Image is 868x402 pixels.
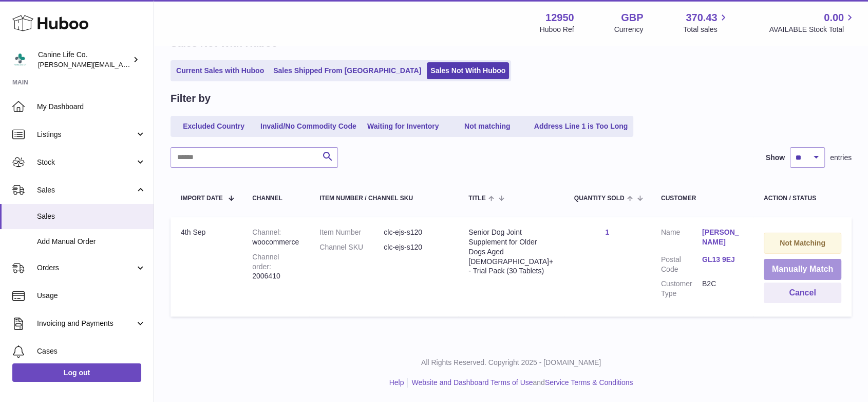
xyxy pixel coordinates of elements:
dt: Name [661,228,702,250]
a: Current Sales with Huboo [173,62,268,79]
a: GL13 9EJ [702,255,743,265]
span: Cases [37,346,146,356]
strong: Not Matching [780,239,825,247]
strong: Channel order [252,253,279,271]
span: Orders [37,263,135,273]
span: [PERSON_NAME][EMAIL_ADDRESS][DOMAIN_NAME] [38,60,206,68]
span: Sales [37,185,135,195]
a: Waiting for Inventory [362,118,444,135]
p: All Rights Reserved. Copyright 2025 - [DOMAIN_NAME] [162,358,860,368]
dd: clc-ejs-s120 [384,228,448,237]
div: Action / Status [764,195,841,202]
a: Sales Not With Huboo [427,62,509,79]
button: Cancel [764,283,841,304]
a: Website and Dashboard Terms of Use [411,378,533,387]
img: kevin@clsgltd.co.uk [12,52,28,67]
span: Add Manual Order [37,237,146,247]
td: 4th Sep [171,217,242,317]
dd: clc-ejs-s120 [384,242,448,252]
dt: Customer Type [661,279,702,299]
dt: Channel SKU [319,242,384,252]
strong: 12950 [545,11,574,25]
span: Usage [37,291,146,301]
span: Invoicing and Payments [37,319,135,328]
span: Title [468,195,485,202]
div: 2006410 [252,252,299,282]
span: Sales [37,212,146,221]
div: Customer [661,195,743,202]
div: Item Number / Channel SKU [319,195,448,202]
span: entries [830,153,852,163]
h2: Filter by [171,92,211,106]
a: 370.43 Total sales [683,11,729,34]
span: Total sales [683,25,729,34]
a: 0.00 AVAILABLE Stock Total [769,11,856,34]
label: Show [766,153,785,163]
span: Import date [181,195,223,202]
a: [PERSON_NAME] [702,228,743,247]
span: 0.00 [824,11,844,25]
a: Service Terms & Conditions [545,378,633,387]
span: Quantity Sold [574,195,625,202]
dt: Item Number [319,228,384,237]
dd: B2C [702,279,743,299]
a: Sales Shipped From [GEOGRAPHIC_DATA] [270,62,425,79]
li: and [408,378,633,388]
a: Log out [12,363,141,382]
button: Manually Match [764,259,841,280]
strong: GBP [621,11,643,25]
strong: Channel [252,228,281,236]
div: Currency [614,25,644,34]
dt: Postal Code [661,255,702,274]
a: 1 [605,228,609,236]
div: Huboo Ref [540,25,574,34]
a: Invalid/No Commodity Code [257,118,360,135]
div: Channel [252,195,299,202]
a: Excluded Country [173,118,255,135]
div: Canine Life Co. [38,50,130,69]
span: AVAILABLE Stock Total [769,25,856,34]
span: 370.43 [686,11,717,25]
span: Listings [37,130,135,139]
span: My Dashboard [37,102,146,112]
a: Help [389,378,404,387]
div: woocommerce [252,228,299,247]
a: Not matching [446,118,529,135]
div: Senior Dog Joint Supplement for Older Dogs Aged [DEMOGRAPHIC_DATA]+ - Trial Pack (30 Tablets) [468,228,553,276]
span: Stock [37,158,135,167]
a: Address Line 1 is Too Long [531,118,632,135]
